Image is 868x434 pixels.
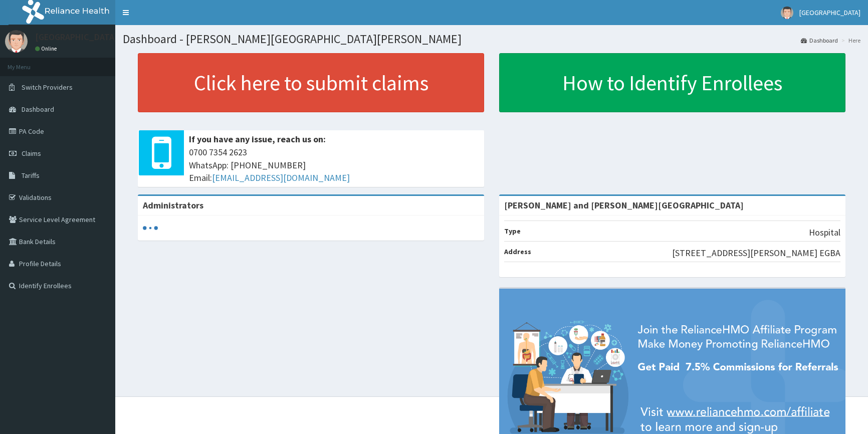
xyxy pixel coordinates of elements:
[35,45,59,52] a: Online
[22,105,54,114] span: Dashboard
[839,36,860,45] li: Here
[22,171,40,180] span: Tariffs
[5,30,28,53] img: User Image
[504,227,521,236] b: Type
[499,53,845,112] a: How to Identify Enrollees
[123,33,860,46] h1: Dashboard - [PERSON_NAME][GEOGRAPHIC_DATA][PERSON_NAME]
[809,226,840,239] p: Hospital
[504,247,531,256] b: Address
[22,149,41,158] span: Claims
[189,133,326,145] b: If you have any issue, reach us on:
[672,247,840,260] p: [STREET_ADDRESS][PERSON_NAME] EGBA
[189,146,479,184] span: 0700 7354 2623 WhatsApp: [PHONE_NUMBER] Email:
[212,172,350,183] a: [EMAIL_ADDRESS][DOMAIN_NAME]
[22,83,73,92] span: Switch Providers
[143,199,203,211] b: Administrators
[143,221,158,236] svg: audio-loading
[801,36,838,45] a: Dashboard
[799,8,860,17] span: [GEOGRAPHIC_DATA]
[35,33,118,42] p: [GEOGRAPHIC_DATA]
[504,199,744,211] strong: [PERSON_NAME] and [PERSON_NAME][GEOGRAPHIC_DATA]
[138,53,484,112] a: Click here to submit claims
[781,7,793,19] img: User Image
